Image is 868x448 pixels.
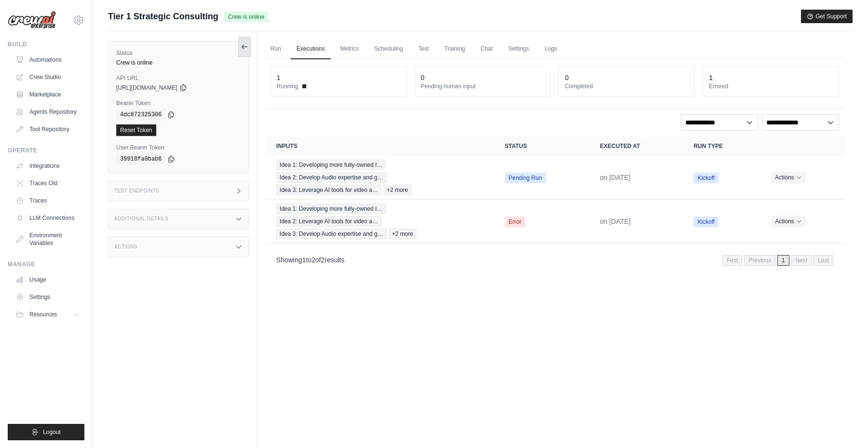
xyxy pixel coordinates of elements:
a: Executions [291,39,331,59]
h3: Test Endpoints [114,188,160,194]
p: Showing to of results [276,255,345,265]
button: Resources [12,307,84,322]
span: Running [277,82,298,90]
span: Resources [29,311,57,318]
button: Actions for execution [771,172,805,183]
code: 39918fa0bab6 [116,153,165,165]
a: Test [413,39,435,59]
a: Marketplace [12,87,84,102]
span: +2 more [389,229,417,239]
iframe: Chat Widget [820,402,868,448]
a: Metrics [335,39,365,59]
span: Idea 2: Leverage AI tools for video a… [276,216,381,227]
a: Crew Studio [12,69,84,85]
span: [URL][DOMAIN_NAME] [116,84,177,92]
label: Status [116,49,241,57]
span: First [722,255,742,266]
nav: Pagination [722,255,833,266]
span: Error [505,217,526,227]
dt: Pending human input [421,82,545,90]
th: Run Type [682,136,759,156]
a: Training [439,39,471,59]
h3: Additional Details [114,216,168,222]
span: Kickoff [693,173,719,183]
a: Automations [12,52,84,68]
dt: Completed [565,82,689,90]
span: Idea 2: Develop Audio expertise and g… [276,172,387,183]
label: Bearer Token [116,99,241,107]
a: Integrations [12,158,84,174]
a: Run [265,39,287,59]
span: 2 [321,256,325,264]
th: Status [493,136,588,156]
span: Idea 3: Develop Audio expertise and g… [276,229,387,239]
div: 1 [709,73,713,82]
button: Logout [8,424,84,440]
a: Scheduling [368,39,408,59]
img: Logo [8,11,56,29]
span: Logout [43,428,61,436]
code: 4dc872325306 [116,109,165,121]
span: Previous [744,255,775,266]
span: 2 [312,256,315,264]
a: Settings [12,289,84,305]
label: API URL [116,74,241,82]
nav: Pagination [265,247,845,272]
span: Kickoff [693,217,719,227]
th: Inputs [265,136,493,156]
a: Reset Token [116,124,156,136]
a: View execution details for Idea 1 [276,204,482,239]
dt: Errored [709,82,833,90]
h3: Actions [114,244,137,250]
div: Crew is online [116,59,241,67]
span: 1 [777,255,789,266]
span: Pending Run [505,173,546,183]
a: View execution details for Idea 1 [276,160,482,195]
a: Agents Repository [12,104,84,120]
a: Settings [502,39,535,59]
a: Tool Repository [12,122,84,137]
time: September 8, 2025 at 02:51 BST [600,174,631,181]
a: Environment Variables [12,228,84,251]
span: Next [791,255,812,266]
section: Crew executions table [265,136,845,272]
span: Crew is online [224,12,268,22]
span: Idea 1: Developing more fully-owned I… [276,204,386,214]
div: 1 [277,73,281,82]
a: Logs [539,39,563,59]
span: Tier 1 Strategic Consulting [108,10,218,23]
span: 1 [302,256,306,264]
button: Actions for execution [771,216,805,227]
label: User Bearer Token [116,144,241,151]
time: September 8, 2025 at 02:46 BST [600,217,631,225]
a: Traces Old [12,176,84,191]
button: Get Support [801,10,853,23]
span: +2 more [383,185,411,195]
div: 0 [565,73,569,82]
a: Traces [12,193,84,208]
div: Operate [8,147,84,154]
th: Executed at [588,136,682,156]
div: 0 [421,73,425,82]
div: Build [8,41,84,48]
span: Idea 3: Leverage AI tools for video a… [276,185,381,195]
a: Chat [475,39,499,59]
a: LLM Connections [12,210,84,226]
span: Last [814,255,833,266]
div: Manage [8,260,84,268]
span: Idea 1: Developing more fully-owned I… [276,160,386,170]
a: Usage [12,272,84,287]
